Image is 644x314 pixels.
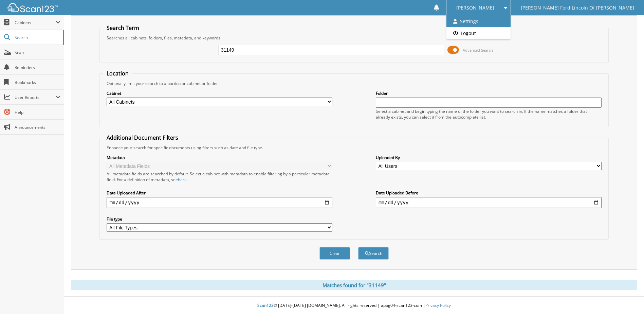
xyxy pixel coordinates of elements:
div: Enhance your search for specific documents using filters such as date and file type. [103,145,605,151]
legend: Location [103,70,132,77]
span: Reminders [15,65,60,70]
button: Clear [319,247,350,260]
label: File type [107,216,332,222]
iframe: Chat Widget [610,281,644,314]
span: Scan [15,50,60,55]
a: here [178,177,187,182]
div: © [DATE]-[DATE] [DOMAIN_NAME]. All rights reserved | appg04-scan123-com | [64,297,644,314]
label: Date Uploaded After [107,190,332,196]
div: Matches found for "31149" [71,280,637,290]
a: Privacy Policy [425,302,451,308]
div: All metadata fields are searched by default. Select a cabinet with metadata to enable filtering b... [107,171,332,182]
legend: Additional Document Filters [103,134,182,141]
span: Scan123 [257,302,274,308]
label: Metadata [107,155,332,160]
span: [PERSON_NAME] [456,6,494,10]
a: Settings [446,15,511,27]
span: Advanced Search [463,48,493,53]
label: Cabinet [107,90,332,96]
span: Bookmarks [15,80,60,85]
span: [PERSON_NAME] Ford Lincoln Of [PERSON_NAME] [521,6,634,10]
legend: Search Term [103,24,143,32]
input: end [376,197,602,208]
span: Announcements [15,124,60,130]
label: Date Uploaded Before [376,190,602,196]
a: Logout [446,27,511,39]
div: Searches all cabinets, folders, files, metadata, and keywords [103,35,605,41]
label: Folder [376,90,602,96]
span: Cabinets [15,20,56,25]
div: Optionally limit your search to a particular cabinet or folder [103,81,605,86]
img: scan123-logo-white.svg [7,3,58,12]
button: Search [358,247,389,260]
input: start [107,197,332,208]
label: Uploaded By [376,155,602,160]
span: Help [15,109,60,115]
span: User Reports [15,94,56,100]
div: Select a cabinet and begin typing the name of the folder you want to search in. If the name match... [376,108,602,120]
span: Search [15,35,59,40]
